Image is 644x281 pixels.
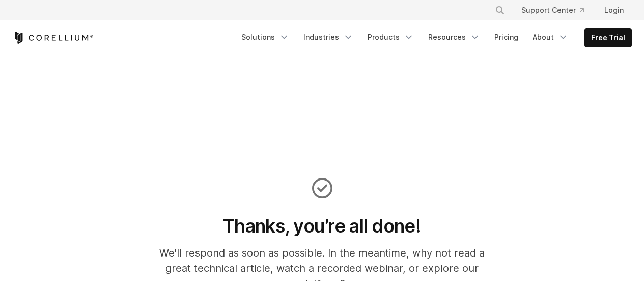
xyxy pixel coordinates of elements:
a: Solutions [235,28,295,46]
a: About [526,28,574,46]
h1: Thanks, you’re all done! [146,215,498,237]
div: Navigation Menu [235,28,632,47]
a: Support Center [513,1,592,19]
a: Products [361,28,420,46]
a: Free Trial [585,29,631,47]
button: Search [491,1,509,19]
a: Pricing [488,28,524,46]
a: Corellium Home [13,32,94,44]
a: Industries [297,28,359,46]
a: Resources [422,28,486,46]
div: Navigation Menu [483,1,632,19]
a: Login [596,1,632,19]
